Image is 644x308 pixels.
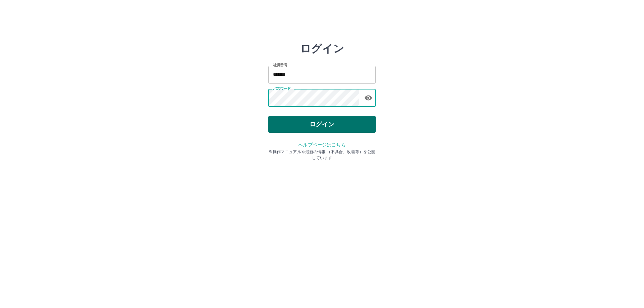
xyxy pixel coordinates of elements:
[298,142,345,147] a: ヘルプページはこちら
[268,149,376,161] p: ※操作マニュアルや最新の情報 （不具合、改善等）を公開しています
[273,63,287,68] label: 社員番号
[268,116,376,133] button: ログイン
[273,86,291,91] label: パスワード
[300,42,344,55] h2: ログイン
